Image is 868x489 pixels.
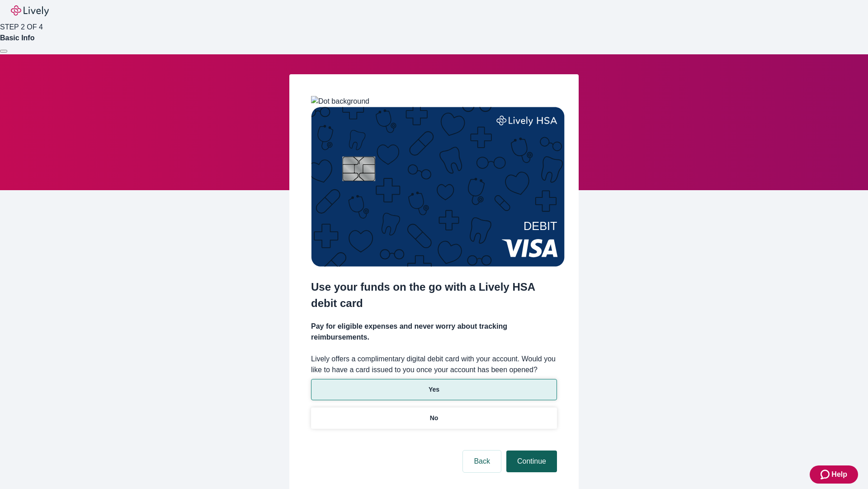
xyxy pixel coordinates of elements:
[311,354,557,375] label: Lively offers a complimentary digital debit card with your account. Would you like to have a card...
[11,5,49,16] img: Lively
[506,451,557,472] button: Continue
[311,107,565,267] img: Debit card
[430,413,439,423] p: No
[311,321,557,343] h4: Pay for eligible expenses and never worry about tracking reimbursements.
[821,469,831,480] svg: Zendesk support icon
[429,385,439,394] p: Yes
[311,96,369,107] img: Dot background
[311,407,557,429] button: No
[311,279,557,312] h2: Use your funds on the go with a Lively HSA debit card
[831,469,847,480] span: Help
[810,465,858,484] button: Zendesk support iconHelp
[311,379,557,400] button: Yes
[463,451,501,472] button: Back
